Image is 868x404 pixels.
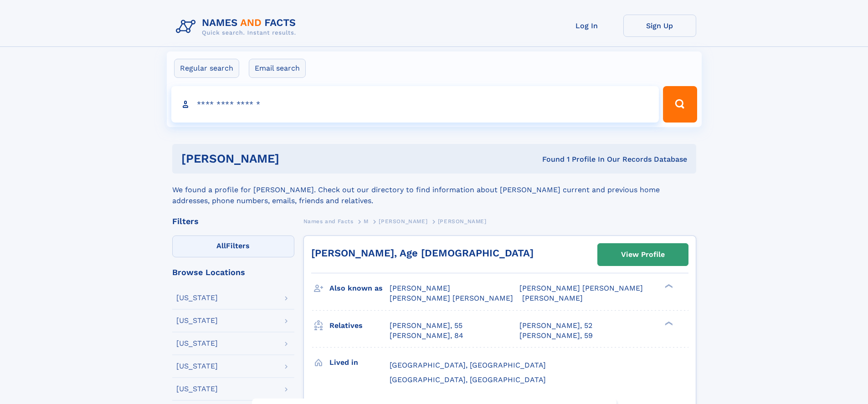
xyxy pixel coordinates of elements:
[176,317,218,324] div: [US_STATE]
[390,361,546,369] span: [GEOGRAPHIC_DATA], [GEOGRAPHIC_DATA]
[329,281,390,296] h3: Also known as
[390,321,462,331] a: [PERSON_NAME], 55
[390,294,513,302] span: [PERSON_NAME] [PERSON_NAME]
[172,217,294,225] div: Filters
[519,321,592,331] a: [PERSON_NAME], 52
[172,15,303,39] img: Logo Names and Facts
[411,154,687,164] div: Found 1 Profile In Our Records Database
[379,215,427,227] a: [PERSON_NAME]
[364,218,369,225] span: M
[176,294,218,302] div: [US_STATE]
[623,15,696,37] a: Sign Up
[172,174,696,206] div: We found a profile for [PERSON_NAME]. Check out our directory to find information about [PERSON_N...
[329,318,390,333] h3: Relatives
[663,320,673,326] div: ❯
[438,218,487,225] span: [PERSON_NAME]
[390,284,450,292] span: [PERSON_NAME]
[519,331,593,341] a: [PERSON_NAME], 59
[598,244,688,266] a: View Profile
[390,375,546,384] span: [GEOGRAPHIC_DATA], [GEOGRAPHIC_DATA]
[663,86,697,123] button: Search Button
[379,218,427,225] span: [PERSON_NAME]
[663,283,673,289] div: ❯
[621,244,665,265] div: View Profile
[176,363,218,370] div: [US_STATE]
[364,215,369,227] a: M
[171,86,659,123] input: search input
[176,340,218,347] div: [US_STATE]
[172,268,294,276] div: Browse Locations
[303,215,354,227] a: Names and Facts
[311,247,534,259] a: [PERSON_NAME], Age [DEMOGRAPHIC_DATA]
[522,294,583,302] span: [PERSON_NAME]
[216,241,226,250] span: All
[550,15,623,37] a: Log In
[390,331,463,341] a: [PERSON_NAME], 84
[176,385,218,393] div: [US_STATE]
[249,59,306,78] label: Email search
[174,59,239,78] label: Regular search
[329,355,390,370] h3: Lived in
[172,235,294,257] label: Filters
[181,153,411,164] h1: [PERSON_NAME]
[519,284,643,292] span: [PERSON_NAME] [PERSON_NAME]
